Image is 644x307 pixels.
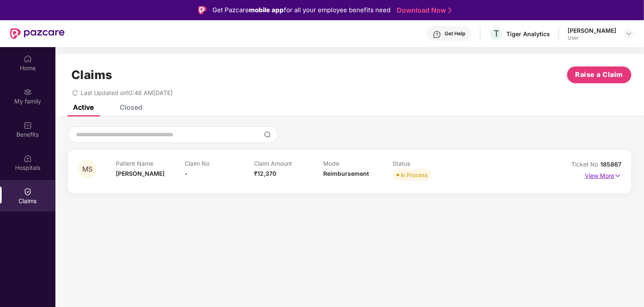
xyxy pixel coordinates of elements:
span: Last Updated on 10:46 AM[DATE] [81,89,173,96]
button: Raise a Claim [567,66,631,83]
img: svg+xml;base64,PHN2ZyBpZD0iSGVscC0zMngzMiIgeG1sbnM9Imh0dHA6Ly93d3cudzMub3JnLzIwMDAvc3ZnIiB3aWR0aD... [433,30,441,39]
p: Mode [323,160,393,167]
p: Claim No [185,160,254,167]
strong: mobile app [249,6,284,14]
div: Get Pazcare for all your employee benefits need [212,5,390,15]
h1: Claims [71,68,113,82]
span: ₹12,370 [254,170,276,177]
span: - [185,170,188,177]
img: svg+xml;base64,PHN2ZyBpZD0iRHJvcGRvd24tMzJ4MzIiIHhtbG5zPSJodHRwOi8vd3d3LnczLm9yZy8yMDAwL3N2ZyIgd2... [626,30,632,37]
img: svg+xml;base64,PHN2ZyBpZD0iU2VhcmNoLTMyeDMyIiB4bWxucz0iaHR0cDovL3d3dy53My5vcmcvMjAwMC9zdmciIHdpZH... [264,131,271,138]
img: svg+xml;base64,PHN2ZyB4bWxucz0iaHR0cDovL3d3dy53My5vcmcvMjAwMC9zdmciIHdpZHRoPSIxNyIgaGVpZ2h0PSIxNy... [614,171,621,180]
span: Raise a Claim [576,69,623,80]
img: Logo [198,6,207,14]
img: svg+xml;base64,PHN2ZyB3aWR0aD0iMjAiIGhlaWdodD0iMjAiIHZpZXdCb3g9IjAgMCAyMCAyMCIgZmlsbD0ibm9uZSIgeG... [24,88,32,96]
img: Stroke [448,6,452,15]
div: [PERSON_NAME] [568,26,616,34]
p: View More [585,169,621,180]
div: Closed [120,103,142,111]
img: svg+xml;base64,PHN2ZyBpZD0iQ2xhaW0iIHhtbG5zPSJodHRwOi8vd3d3LnczLm9yZy8yMDAwL3N2ZyIgd2lkdGg9IjIwIi... [24,188,32,196]
p: Status [393,160,462,167]
span: redo [72,89,78,96]
div: Active [73,103,94,111]
div: In Process [401,171,428,179]
span: Ticket No [571,161,600,168]
a: Download Now [397,6,449,15]
img: svg+xml;base64,PHN2ZyBpZD0iQmVuZWZpdHMiIHhtbG5zPSJodHRwOi8vd3d3LnczLm9yZy8yMDAwL3N2ZyIgd2lkdGg9Ij... [24,121,32,130]
img: svg+xml;base64,PHN2ZyBpZD0iSG9tZSIgeG1sbnM9Imh0dHA6Ly93d3cudzMub3JnLzIwMDAvc3ZnIiB3aWR0aD0iMjAiIG... [24,55,32,63]
img: svg+xml;base64,PHN2ZyBpZD0iSG9zcGl0YWxzIiB4bWxucz0iaHR0cDovL3d3dy53My5vcmcvMjAwMC9zdmciIHdpZHRoPS... [24,154,32,163]
div: Tiger Analytics [506,30,550,38]
span: T [494,29,499,39]
div: Get Help [445,30,465,37]
p: Patient Name [116,160,185,167]
span: [PERSON_NAME] [116,170,165,177]
span: 185867 [600,161,621,168]
span: Reimbursement [323,170,369,177]
p: Claim Amount [254,160,323,167]
img: New Pazcare Logo [10,28,65,39]
div: User [568,34,616,41]
span: MS [82,166,92,173]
